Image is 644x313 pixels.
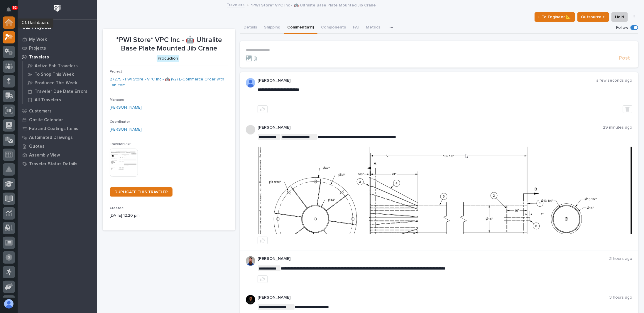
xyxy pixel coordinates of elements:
p: Assembly View [29,153,60,158]
a: [PERSON_NAME] [110,127,142,133]
p: *PWI Store* VPC Inc - 🤖 Ultralite Base Plate Mounted Jib Crane [110,36,228,53]
button: users-avatar [3,298,15,310]
button: Delete post [623,105,632,113]
p: Customers [29,109,52,114]
p: Follow [616,25,628,30]
span: Traveler PDF [110,142,131,146]
p: Fab and Coatings Items [29,126,78,132]
p: 3 hours ago [609,256,632,261]
a: Travelers [18,53,97,61]
button: like this post [258,105,268,113]
img: 1cuUYOxSRWZudHgABrOC [246,295,255,304]
button: like this post [258,237,268,244]
a: 27275 - PWI Store - VPC Inc - 🤖 (v2) E-Commerce Order with Fab Item [110,76,228,89]
span: Outsource ↑ [581,14,605,21]
p: Onsite Calendar [29,117,63,123]
button: Outsource ↑ [577,12,609,22]
a: Active Fab Travelers [23,62,97,70]
p: Automated Drawings [29,135,73,140]
button: FAI [349,22,362,34]
p: Traveler Status Details [29,161,77,167]
a: Traveler Status Details [18,159,97,168]
p: [PERSON_NAME] [258,125,603,130]
a: Automated Drawings [18,133,97,142]
a: Fab and Coatings Items [18,124,97,133]
span: DUPLICATE THIS TRAVELER [114,190,168,194]
p: All Travelers [35,97,61,103]
button: ← To Engineer 📐 [535,12,575,22]
p: [PERSON_NAME] [258,295,609,300]
a: Projects [18,44,97,53]
img: Workspace Logo [52,3,63,14]
button: like this post [258,275,268,283]
span: Created [110,206,124,210]
p: Quotes [29,144,45,149]
button: Comments (11) [284,22,317,34]
p: 29 minutes ago [603,125,632,130]
button: Details [240,22,261,34]
button: Shipping [261,22,284,34]
p: 62 [13,6,17,10]
span: ← To Engineer 📐 [538,14,571,21]
span: Post [619,55,630,62]
a: Travelers [227,1,245,8]
p: To Shop This Week [35,72,74,77]
p: [PERSON_NAME] [258,256,609,261]
span: Manager [110,98,124,102]
a: All Travelers [23,96,97,104]
a: Produced This Week [23,79,97,87]
p: Projects [29,46,46,51]
a: [PERSON_NAME] [110,105,142,111]
button: Notifications [3,4,15,16]
a: To Shop This Week [23,70,97,78]
p: My Work [29,37,47,42]
p: [DATE] 12:20 pm [110,213,228,219]
div: Production [157,55,179,62]
a: DUPLICATE THIS TRAVELER [110,187,173,197]
button: Components [317,22,349,34]
button: Hold [611,12,628,22]
span: Coordinator [110,120,130,124]
img: 6hTokn1ETDGPf9BPokIQ [246,256,255,266]
span: Hold [615,14,624,21]
button: Metrics [362,22,384,34]
p: a few seconds ago [596,78,632,83]
a: My Work [18,35,97,44]
p: Produced This Week [35,80,77,86]
img: AOh14GhSlYjeM8O_ot9Zo41P9gQNwj0jkqEy9d647ulX9Q=s96-c [246,78,255,87]
a: Onsite Calendar [18,115,97,124]
p: [PERSON_NAME] [258,78,596,83]
div: Notifications62 [7,7,15,16]
a: Customers [18,107,97,115]
p: 3 hours ago [609,295,632,300]
p: Active Fab Travelers [35,63,78,69]
p: Travelers [29,55,49,60]
span: Project [110,70,122,73]
a: Traveler Due Date Errors [23,87,97,95]
p: *PWI Store* VPC Inc - 🤖 Ultralite Base Plate Mounted Jib Crane [251,1,376,8]
div: 02. Projects [22,24,52,31]
a: Quotes [18,142,97,151]
button: Post [616,55,632,62]
a: Assembly View [18,151,97,159]
p: Traveler Due Date Errors [35,89,87,94]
